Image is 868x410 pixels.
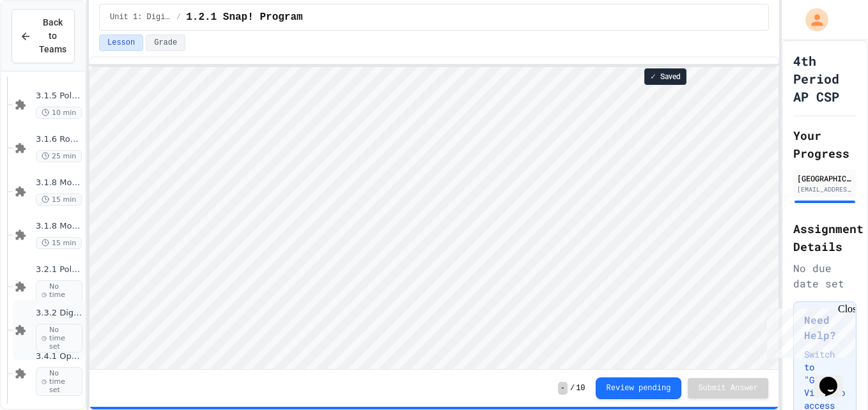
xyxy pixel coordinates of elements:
div: No due date set [793,261,856,291]
span: 15 min [36,194,82,206]
button: Submit Answer [688,378,768,399]
span: 3.1.8 Modern Art with Polygons Exploring Motion Angles and Turning Part 2 [36,221,82,232]
span: 3.1.5 Polygons and Variables [36,91,82,102]
span: No time set [36,280,82,310]
span: 3.1.8 Modern Art with Polygons Exploring Motion Part 1 [36,178,82,188]
span: / [570,383,575,393]
span: 1.2.1 Snap! Program [186,10,302,25]
span: No time set [36,367,82,397]
div: [GEOGRAPHIC_DATA] [797,172,853,184]
span: 3.1.6 RowOfPolygonsProgramming [36,134,82,145]
span: - [558,382,568,395]
span: No time set [36,324,82,353]
span: ✓ [650,72,656,82]
button: Grade [146,34,185,51]
span: 10 min [36,107,82,119]
button: Back to Teams [12,9,75,63]
h2: Your Progress [793,126,856,162]
span: Saved [660,72,681,82]
span: Unit 1: Digital Information [110,12,171,22]
span: 3.2.1 Polygon Problem Solving Assignment [36,264,82,275]
div: My Account [792,5,832,34]
button: Review pending [596,377,682,399]
span: / [176,12,181,22]
div: Chat with us now!Close [5,5,88,81]
button: Lesson [99,34,143,51]
span: 3.3.2 Digital StoryTelling Programming Assessment [36,308,82,319]
h1: 4th Period AP CSP [793,52,856,105]
span: Submit Answer [698,383,758,393]
div: [EMAIL_ADDRESS][DOMAIN_NAME] [797,185,853,194]
span: Back to Teams [39,16,66,56]
h2: Assignment Details [793,220,856,255]
span: 15 min [36,237,82,249]
iframe: chat widget [814,359,855,397]
iframe: Snap! Programming Environment [89,67,779,369]
span: 3.4.1 Operators Porgram [36,351,82,362]
span: 10 [576,383,585,393]
span: 25 min [36,150,82,162]
iframe: chat widget [762,303,855,358]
